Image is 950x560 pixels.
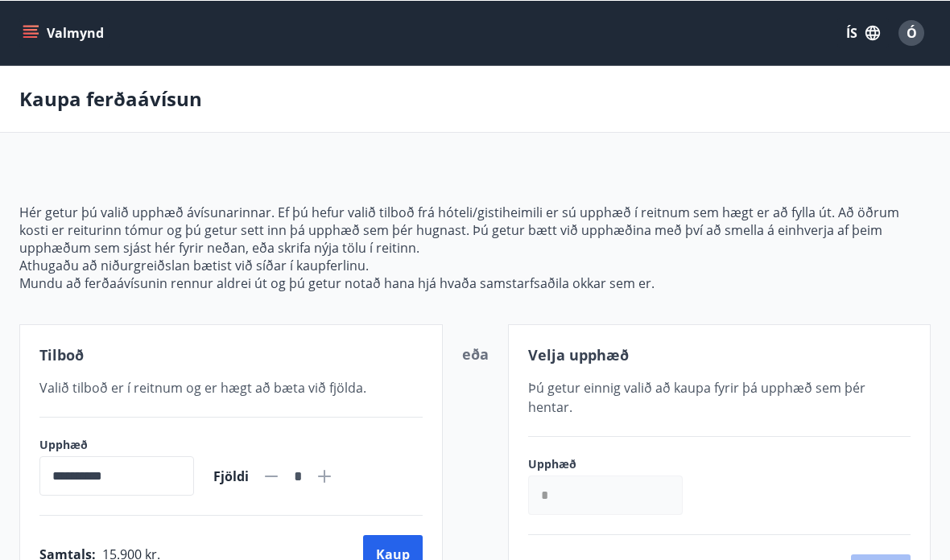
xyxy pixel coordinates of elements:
[39,436,194,452] label: Upphæð
[19,18,110,47] button: menu
[39,344,84,364] span: Tilboð
[39,378,366,396] span: Valið tilboð er í reitnum og er hægt að bæta við fjölda.
[462,344,489,363] span: eða
[528,455,699,471] label: Upphæð
[837,18,889,47] button: ÍS
[19,274,931,291] p: Mundu að ferðaávísunin rennur aldrei út og þú getur notað hana hjá hvaða samstarfsaðila okkar sem...
[19,256,931,274] p: Athugaðu að niðurgreiðslan bætist við síðar í kaupferlinu.
[892,13,931,51] button: Ó
[19,84,202,112] p: Kaupa ferðaávísun
[907,23,917,41] span: Ó
[19,203,931,256] p: Hér getur þú valið upphæð ávísunarinnar. Ef þú hefur valið tilboð frá hóteli/gistiheimili er sú u...
[528,344,629,364] span: Velja upphæð
[528,378,865,415] span: Þú getur einnig valið að kaupa fyrir þá upphæð sem þér hentar.
[213,467,249,484] span: Fjöldi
